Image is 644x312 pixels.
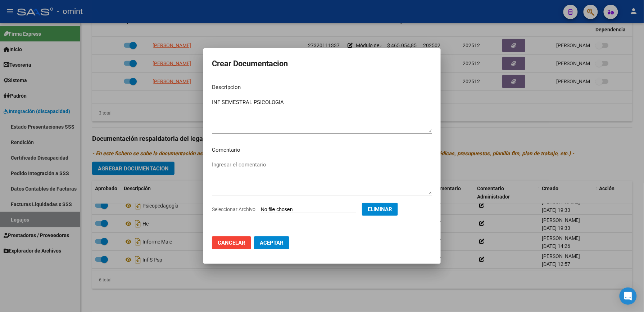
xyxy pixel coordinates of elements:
[620,288,637,305] div: Open Intercom Messenger
[254,236,289,249] button: Aceptar
[212,57,432,71] h2: Crear Documentacion
[212,146,432,154] p: Comentario
[218,240,245,246] span: Cancelar
[212,236,251,249] button: Cancelar
[362,203,398,216] button: Eliminar
[260,240,284,246] span: Aceptar
[212,83,432,92] p: Descripcion
[212,206,255,212] span: Seleccionar Archivo
[368,206,392,213] span: Eliminar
